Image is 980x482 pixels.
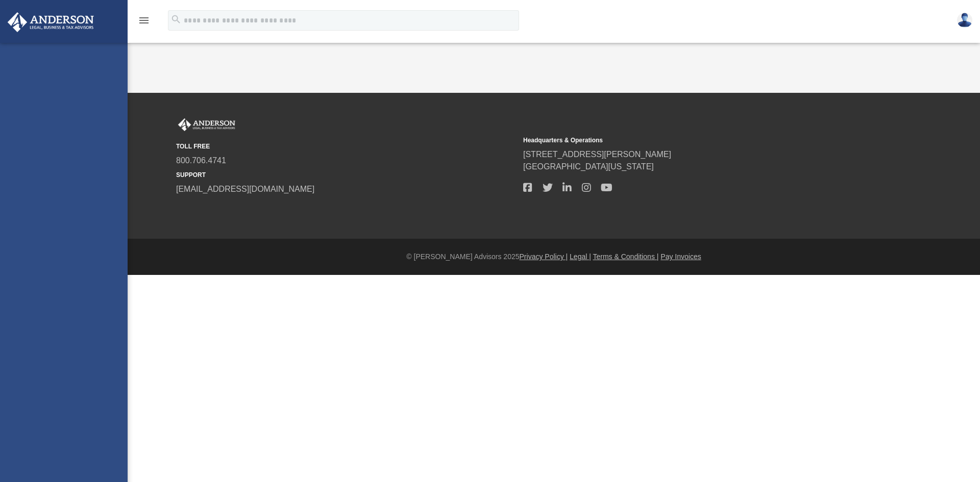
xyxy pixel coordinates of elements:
a: 800.706.4741 [176,156,226,165]
small: Headquarters & Operations [523,136,863,145]
a: Legal | [570,252,591,261]
a: [GEOGRAPHIC_DATA][US_STATE] [523,162,654,171]
a: menu [138,19,150,27]
small: TOLL FREE [176,142,516,151]
a: Terms & Conditions | [593,252,659,261]
a: Pay Invoices [660,252,701,261]
a: [EMAIL_ADDRESS][DOMAIN_NAME] [176,185,314,193]
a: Privacy Policy | [520,252,568,261]
img: Anderson Advisors Platinum Portal [176,118,237,132]
a: [STREET_ADDRESS][PERSON_NAME] [523,150,671,159]
small: SUPPORT [176,170,516,180]
div: © [PERSON_NAME] Advisors 2025 [128,251,980,262]
img: User Pic [957,13,972,28]
img: Anderson Advisors Platinum Portal [5,12,97,32]
i: menu [138,14,150,27]
i: search [170,14,182,25]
